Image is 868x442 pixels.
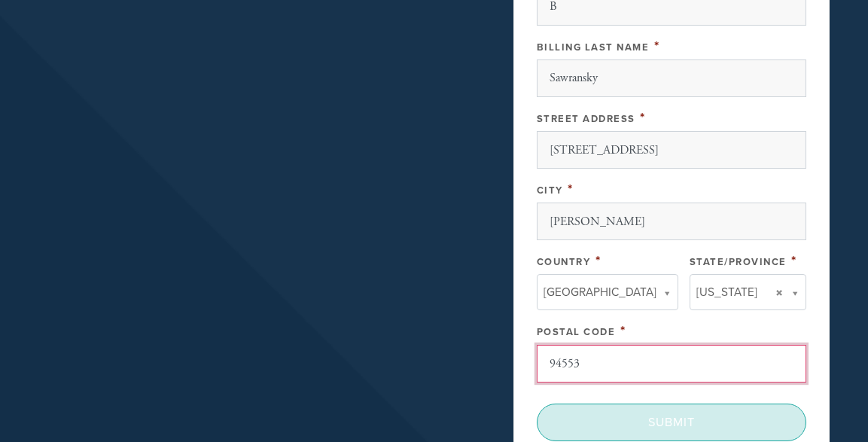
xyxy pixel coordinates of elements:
input: Submit [537,404,806,441]
span: This field is required. [595,252,602,269]
span: This field is required. [568,181,574,197]
label: City [537,184,563,197]
a: [GEOGRAPHIC_DATA] [537,274,678,310]
span: This field is required. [791,252,797,269]
label: State/Province [690,256,787,268]
a: [US_STATE] [690,274,806,310]
label: Country [537,256,591,268]
span: [GEOGRAPHIC_DATA] [544,282,656,302]
label: Postal Code [537,326,616,338]
span: [US_STATE] [696,282,757,302]
label: Billing Last Name [537,41,650,53]
span: This field is required. [640,109,646,126]
span: This field is required. [620,322,626,339]
label: Street Address [537,113,635,125]
span: This field is required. [654,38,660,54]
